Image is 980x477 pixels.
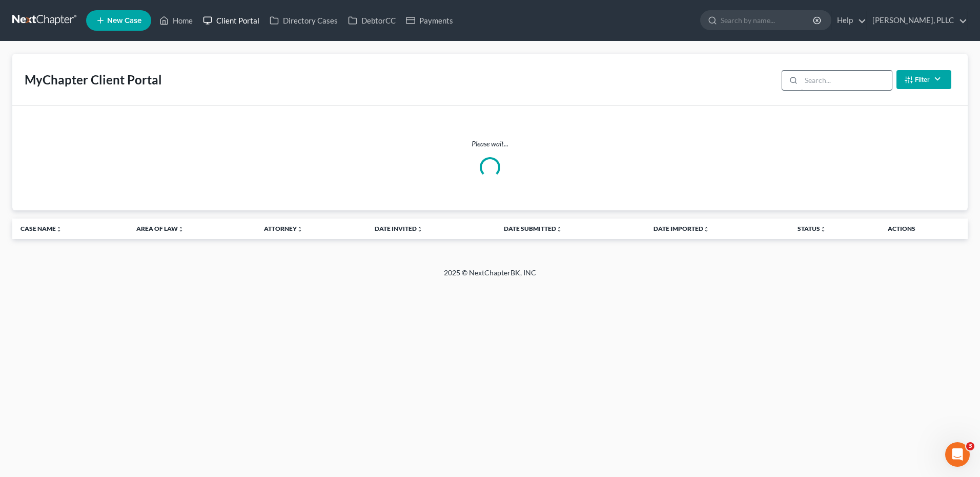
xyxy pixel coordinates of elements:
[198,11,264,30] a: Client Portal
[178,226,184,232] i: unfold_more
[703,226,709,232] i: unfold_more
[896,70,951,89] button: Filter
[297,226,303,232] i: unfold_more
[556,226,562,232] i: unfold_more
[198,268,782,286] div: 2025 © NextChapterBK, INC
[56,226,62,232] i: unfold_more
[654,225,709,232] a: Date Importedunfold_more
[21,139,959,149] p: Please wait...
[107,17,141,25] span: New Case
[264,225,303,232] a: Attorneyunfold_more
[154,11,198,30] a: Home
[798,225,826,232] a: Statusunfold_more
[721,11,814,30] input: Search by name...
[401,11,458,30] a: Payments
[867,11,967,30] a: [PERSON_NAME], PLLC
[136,225,184,232] a: Area of Lawunfold_more
[21,225,62,232] a: Case Nameunfold_more
[945,442,970,467] iframe: Intercom live chat
[25,72,162,88] div: MyChapter Client Portal
[417,226,423,232] i: unfold_more
[375,225,423,232] a: Date Invitedunfold_more
[880,219,968,239] th: Actions
[832,11,866,30] a: Help
[820,226,826,232] i: unfold_more
[264,11,343,30] a: Directory Cases
[343,11,401,30] a: DebtorCC
[966,442,974,450] span: 3
[504,225,562,232] a: Date Submittedunfold_more
[801,71,892,90] input: Search...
